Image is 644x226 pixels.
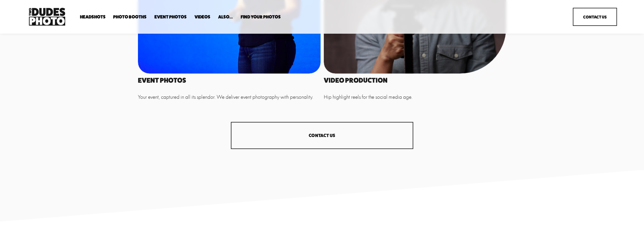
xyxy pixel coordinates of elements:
h4: EVENT PHOTOS [138,77,321,83]
span: Photo Booths [113,15,147,19]
a: Event Photos [154,14,187,20]
img: Two Dudes Photo | Headshots, Portraits &amp; Photo Booths [27,6,67,27]
p: Hip highlight reels for the social media age. [324,93,506,101]
h4: VIDEO PRODUCTION [324,77,506,83]
a: Contact Us [573,8,617,26]
p: Your event, captured in all its splendor. We deliver event photography with personality. [138,93,321,101]
span: Also... [218,15,233,19]
a: Videos [194,14,210,20]
a: CONTACT US [231,122,413,149]
a: folder dropdown [113,14,147,20]
a: folder dropdown [218,14,233,20]
a: folder dropdown [80,14,106,20]
a: folder dropdown [240,14,280,20]
span: Headshots [80,15,106,19]
span: Find Your Photos [240,15,280,19]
